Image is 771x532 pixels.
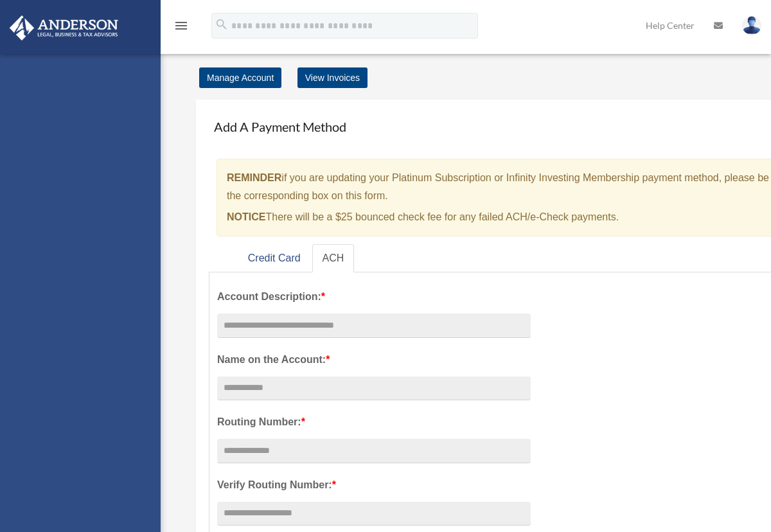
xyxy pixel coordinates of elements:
[742,16,761,35] img: User Pic
[217,351,531,369] label: Name on the Account:
[173,22,189,33] a: menu
[6,15,122,40] img: Anderson Advisors Platinum Portal
[227,211,265,222] strong: NOTICE
[312,244,355,273] a: ACH
[217,413,531,431] label: Routing Number:
[217,288,531,306] label: Account Description:
[217,476,531,494] label: Verify Routing Number:
[173,18,189,33] i: menu
[238,244,311,273] a: Credit Card
[199,67,281,88] a: Manage Account
[215,17,229,31] i: search
[297,67,368,88] a: View Invoices
[227,172,281,183] strong: REMINDER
